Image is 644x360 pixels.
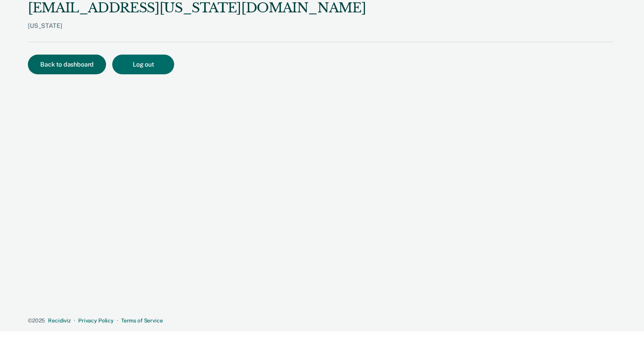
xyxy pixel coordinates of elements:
span: © 2025 [28,317,45,324]
a: Back to dashboard [28,62,112,68]
button: Back to dashboard [28,55,106,74]
a: Terms of Service [121,317,163,324]
div: [US_STATE] [28,22,366,42]
button: Log out [112,55,174,74]
a: Privacy Policy [78,317,114,324]
div: · · [28,317,613,324]
a: Recidiviz [48,317,71,324]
